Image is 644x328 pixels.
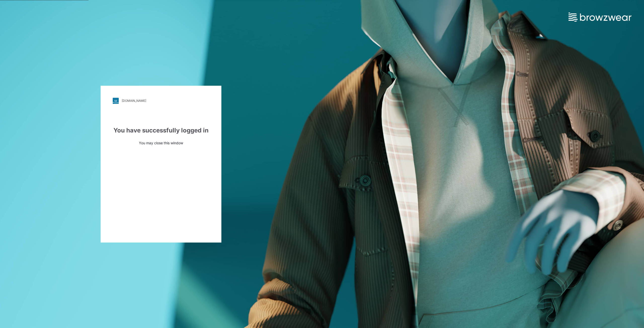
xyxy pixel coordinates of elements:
[113,140,209,146] p: You may close this window
[113,98,119,104] img: svg+xml;base64,PHN2ZyB3aWR0aD0iMjgiIGhlaWdodD0iMjgiIHZpZXdCb3g9IjAgMCAyOCAyOCIgZmlsbD0ibm9uZSIgeG...
[113,98,209,104] a: [DOMAIN_NAME]
[122,99,146,103] div: [DOMAIN_NAME]
[113,126,209,135] div: You have successfully logged in
[569,13,631,22] img: browzwear-logo.73288ffb.svg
